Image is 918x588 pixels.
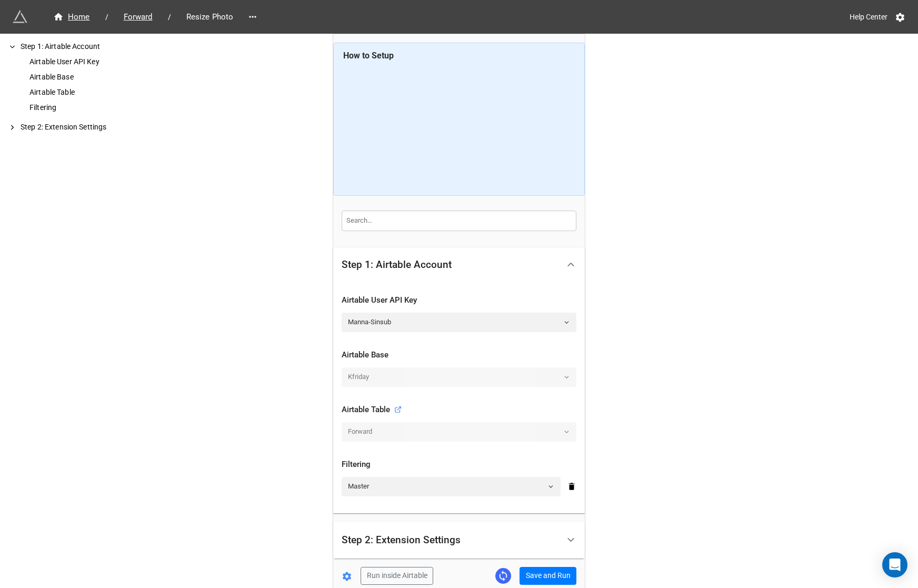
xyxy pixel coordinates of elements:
[42,11,101,23] a: Home
[342,313,576,332] a: Manna-Sinsub
[18,122,168,133] div: Step 2: Extension Settings
[18,41,168,52] div: Step 1: Airtable Account
[520,567,576,585] button: Save and Run
[361,567,433,585] button: Run inside Airtable
[180,11,240,23] span: Resize Photo
[27,72,168,83] div: Airtable Base
[342,404,402,416] div: Airtable Table
[342,477,561,496] a: Master
[42,11,244,23] nav: breadcrumb
[333,248,585,282] div: Step 1: Airtable Account
[343,51,394,61] b: How to Setup
[842,7,895,26] a: Help Center
[105,12,108,23] li: /
[168,12,171,23] li: /
[27,102,168,113] div: Filtering
[13,9,27,24] img: miniextensions-icon.73ae0678.png
[27,56,168,67] div: Airtable User API Key
[882,552,907,577] div: Open Intercom Messenger
[342,294,576,307] div: Airtable User API Key
[342,260,452,270] div: Step 1: Airtable Account
[117,11,159,23] span: Forward
[342,535,461,545] div: Step 2: Extension Settings
[342,211,576,231] input: Search...
[113,11,164,23] a: Forward
[333,522,585,559] div: Step 2: Extension Settings
[495,568,511,584] a: Sync Base Structure
[343,66,575,187] iframe: How to Resize Images on Airtable in Bulk!
[27,87,168,98] div: Airtable Table
[333,282,585,513] div: Step 1: Airtable Account
[342,459,576,471] div: Filtering
[53,11,90,23] div: Home
[342,349,576,362] div: Airtable Base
